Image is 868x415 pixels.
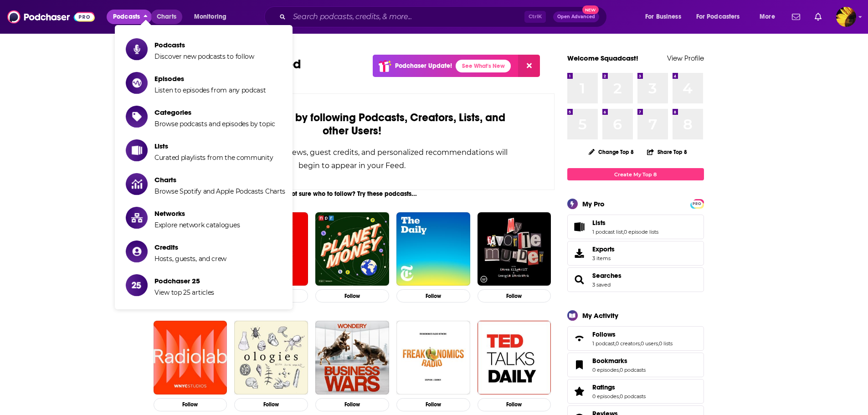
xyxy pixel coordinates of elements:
img: Freakonomics Radio [396,321,470,395]
span: Exports [592,245,615,253]
img: Business Wars [315,321,389,395]
span: Bookmarks [567,353,704,377]
span: Follows [592,330,616,338]
a: Show notifications dropdown [788,9,804,25]
a: Bookmarks [592,357,646,365]
span: , [623,229,624,235]
a: Welcome Squadcast! [567,54,638,62]
span: Searches [567,267,704,292]
a: 1 podcast [592,340,615,347]
button: Follow [315,289,389,302]
a: Follows [570,332,589,345]
a: 0 episode lists [624,229,658,235]
a: 1 podcast list [592,229,623,235]
span: Lists [154,142,273,150]
a: View Profile [667,54,704,62]
a: Lists [592,219,658,227]
button: open menu [690,10,753,24]
a: Create My Top 8 [567,168,704,180]
a: 3 saved [592,282,611,288]
img: TED Talks Daily [478,321,551,395]
p: Podchaser Update! [395,62,452,70]
div: Search podcasts, credits, & more... [273,6,616,27]
div: My Pro [582,200,605,208]
a: 0 podcasts [620,367,646,373]
a: 0 podcasts [620,393,646,400]
button: open menu [639,10,693,24]
button: open menu [753,10,786,24]
img: Planet Money [315,212,389,286]
a: 0 episodes [592,393,619,400]
img: The Daily [396,212,470,286]
a: Charts [151,10,182,24]
span: 3 items [592,255,615,261]
span: Ctrl K [524,11,546,23]
button: Follow [478,398,551,411]
span: Curated playlists from the community [154,154,273,162]
a: 0 creators [616,340,640,347]
button: Follow [396,289,470,302]
span: , [619,367,620,373]
img: My Favorite Murder with Karen Kilgariff and Georgia Hardstark [478,212,551,286]
span: Lists [567,215,704,239]
a: Follows [592,330,673,338]
span: Podcasts [154,41,254,49]
span: Categories [154,108,275,117]
span: , [615,340,616,347]
span: For Podcasters [696,10,740,23]
span: New [582,5,599,14]
button: Follow [478,289,551,302]
a: Lists [570,220,589,233]
button: Follow [315,398,389,411]
a: Radiolab [154,321,227,395]
span: Listen to episodes from any podcast [154,86,266,94]
a: Ratings [592,383,646,391]
span: Podcasts [113,10,140,23]
span: , [658,340,659,347]
span: Charts [154,175,285,184]
span: Credits [154,243,226,251]
button: Follow [154,398,227,411]
span: View top 25 articles [154,288,214,297]
button: Follow [234,398,308,411]
span: Explore network catalogues [154,221,240,229]
div: New releases, episode reviews, guest credits, and personalized recommendations will begin to appe... [196,146,509,172]
button: Open AdvancedNew [553,11,599,22]
a: 0 episodes [592,367,619,373]
span: , [619,393,620,400]
span: Browse Spotify and Apple Podcasts Charts [154,187,285,195]
a: Ratings [570,385,589,398]
span: Episodes [154,74,266,83]
span: Ratings [567,379,704,404]
a: Bookmarks [570,359,589,371]
span: Bookmarks [592,357,627,365]
span: Hosts, guests, and crew [154,255,226,263]
span: Discover new podcasts to follow [154,52,254,61]
a: 0 users [641,340,658,347]
a: See What's New [456,60,511,72]
a: Exports [567,241,704,266]
a: Searches [592,272,621,280]
div: Not sure who to follow? Try these podcasts... [150,190,555,198]
span: Browse podcasts and episodes by topic [154,120,275,128]
a: PRO [692,200,703,207]
button: Change Top 8 [583,146,640,158]
div: by following Podcasts, Creators, Lists, and other Users! [196,111,509,138]
img: Ologies with Alie Ward [234,321,308,395]
button: Share Top 8 [647,143,688,161]
a: Searches [570,273,589,286]
span: Ratings [592,383,615,391]
span: Logged in as ARMSquadcast [836,7,856,27]
img: User Profile [836,7,856,27]
span: Lists [592,219,606,227]
div: My Activity [582,311,618,320]
span: More [760,10,775,23]
span: PRO [692,200,703,207]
